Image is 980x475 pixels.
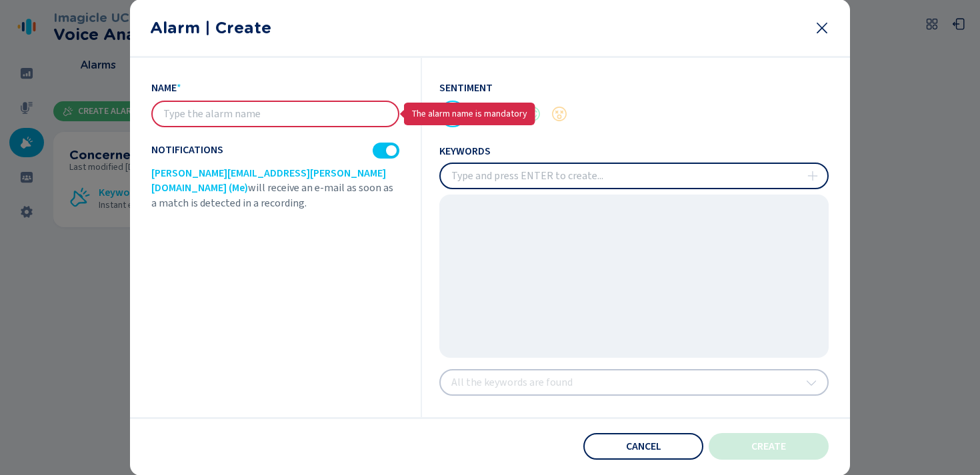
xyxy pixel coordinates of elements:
input: Type and press ENTER to create... [441,164,827,188]
input: Type the alarm name [153,102,398,126]
span: Notifications [151,144,223,156]
svg: close [814,20,830,36]
span: Cancel [626,441,661,452]
span: [PERSON_NAME][EMAIL_ADDRESS][PERSON_NAME][DOMAIN_NAME] (Me) [151,166,386,195]
span: Sentiment [439,81,493,95]
span: will receive an e-mail as soon as a match is detected in a recording. [151,181,393,210]
svg: plus [807,171,818,181]
span: name [151,81,177,95]
span: keywords [439,145,491,157]
button: create [709,433,829,460]
span: create [751,441,786,452]
div: The alarm name is mandatory [404,103,535,125]
h2: Alarm | Create [150,19,803,37]
button: Cancel [583,433,703,460]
